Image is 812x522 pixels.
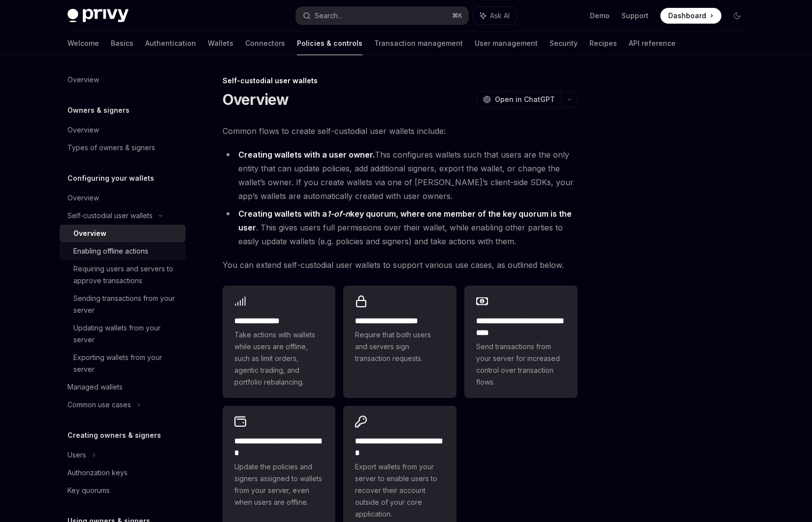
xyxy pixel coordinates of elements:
[67,381,123,393] div: Managed wallets
[67,485,110,496] div: Key quorums
[60,378,186,396] a: Managed wallets
[590,11,610,21] a: Demo
[315,10,342,22] div: Search...
[67,124,99,136] div: Overview
[60,482,186,499] a: Key quorums
[60,121,186,139] a: Overview
[473,7,517,25] button: Ask AI
[67,142,155,154] div: Types of owners & signers
[475,32,538,55] a: User management
[238,209,572,232] strong: Creating wallets with a key quorum, where one member of the key quorum is the user
[223,148,578,203] li: This configures wallets such that users are the only entity that can update policies, add additio...
[60,349,186,378] a: Exporting wallets from your server
[550,32,578,55] a: Security
[145,32,196,55] a: Authentication
[60,260,186,290] a: Requiring users and servers to approve transactions
[73,245,148,257] div: Enabling offline actions
[60,319,186,349] a: Updating wallets from your server
[223,207,578,248] li: . This gives users full permissions over their wallet, while enabling other parties to easily upd...
[67,104,130,116] h5: Owners & signers
[67,467,128,479] div: Authorization keys
[245,32,285,55] a: Connectors
[668,11,706,21] span: Dashboard
[67,399,131,411] div: Common use cases
[234,461,324,508] span: Update the policies and signers assigned to wallets from your server, even when users are offline.
[660,8,721,24] a: Dashboard
[67,172,154,184] h5: Configuring your wallets
[729,8,745,24] button: Toggle dark mode
[208,32,233,55] a: Wallets
[234,329,324,388] span: Take actions with wallets while users are offline, such as limit orders, agentic trading, and por...
[67,9,129,23] img: dark logo
[223,124,578,138] span: Common flows to create self-custodial user wallets include:
[223,91,289,108] h1: Overview
[60,139,186,157] a: Types of owners & signers
[621,11,649,21] a: Support
[495,95,555,104] span: Open in ChatGPT
[589,32,617,55] a: Recipes
[73,352,180,375] div: Exporting wallets from your server
[73,322,180,346] div: Updating wallets from your server
[296,7,468,25] button: Search...⌘K
[67,210,153,222] div: Self-custodial user wallets
[297,32,362,55] a: Policies & controls
[60,225,186,242] a: Overview
[73,263,180,287] div: Requiring users and servers to approve transactions
[73,293,180,316] div: Sending transactions from your server
[223,76,578,86] div: Self-custodial user wallets
[490,11,510,21] span: Ask AI
[67,429,161,441] h5: Creating owners & signers
[223,286,336,398] a: **** **** *****Take actions with wallets while users are offline, such as limit orders, agentic t...
[111,32,133,55] a: Basics
[73,228,106,239] div: Overview
[327,209,350,219] em: 1-of-n
[238,150,375,160] strong: Creating wallets with a user owner.
[476,341,566,388] span: Send transactions from your server for increased control over transaction flows.
[355,329,445,364] span: Require that both users and servers sign transaction requests.
[477,91,561,108] button: Open in ChatGPT
[355,461,445,520] span: Export wallets from your server to enable users to recover their account outside of your core app...
[60,242,186,260] a: Enabling offline actions
[60,290,186,319] a: Sending transactions from your server
[452,12,462,20] span: ⌘ K
[60,464,186,482] a: Authorization keys
[67,74,99,86] div: Overview
[67,192,99,204] div: Overview
[60,71,186,89] a: Overview
[629,32,676,55] a: API reference
[67,449,86,461] div: Users
[67,32,99,55] a: Welcome
[223,258,578,272] span: You can extend self-custodial user wallets to support various use cases, as outlined below.
[60,189,186,207] a: Overview
[374,32,463,55] a: Transaction management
